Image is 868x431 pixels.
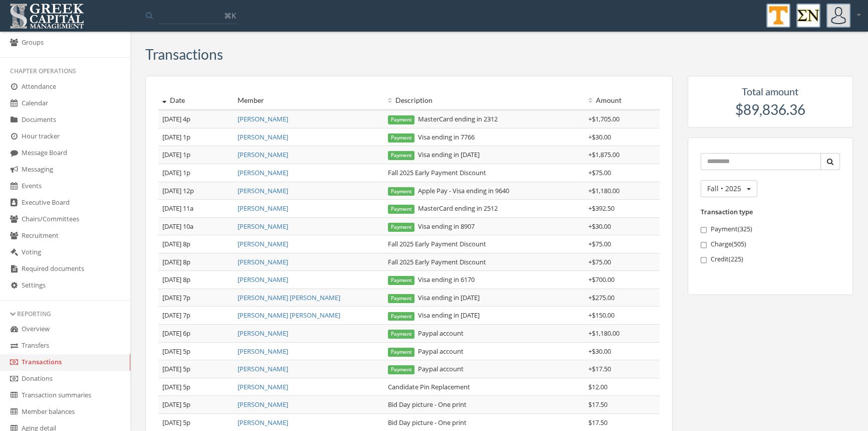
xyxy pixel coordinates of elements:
input: Payment(325) [701,227,707,233]
td: [DATE] 1p [158,164,234,182]
span: Apple Pay - Visa ending in 9640 [388,186,509,195]
span: $17.50 [588,418,607,427]
span: Payment [388,294,415,303]
a: [PERSON_NAME] [238,329,288,338]
span: + $75.00 [588,257,611,266]
span: + $1,180.00 [588,186,619,195]
td: [DATE] 1p [158,146,234,164]
label: Charge ( 505 ) [701,239,840,249]
h3: Transactions [145,47,223,62]
input: Charge(505) [701,242,707,248]
span: Visa ending in [DATE] [388,150,480,159]
span: + $30.00 [588,347,611,356]
a: [PERSON_NAME] [238,257,288,266]
td: [DATE] 6p [158,325,234,343]
span: ⌘K [224,11,236,21]
span: + $150.00 [588,311,614,320]
span: + $1,875.00 [588,150,619,159]
span: + $75.00 [588,239,611,248]
td: [DATE] 5p [158,342,234,360]
span: Payment [388,151,415,160]
a: [PERSON_NAME] [238,132,288,141]
span: Payment [388,133,415,142]
td: [DATE] 5p [158,396,234,414]
td: [DATE] 11a [158,200,234,218]
span: Paypal account [388,329,464,338]
a: [PERSON_NAME] [238,168,288,177]
span: + $275.00 [588,293,614,302]
span: Payment [388,223,415,232]
span: Payment [388,348,415,357]
a: [PERSON_NAME] [238,400,288,409]
span: Paypal account [388,347,464,356]
span: Fall • 2025 [707,184,741,193]
td: [DATE] 8p [158,271,234,289]
span: MasterCard ending in 2312 [388,114,498,123]
span: + $1,705.00 [588,114,619,123]
a: [PERSON_NAME] [PERSON_NAME] [238,311,340,320]
td: [DATE] 1p [158,128,234,146]
a: [PERSON_NAME] [238,150,288,159]
button: Fall • 2025 [701,180,757,197]
span: + $1,180.00 [588,329,619,338]
div: Description [388,95,580,105]
td: Fall 2025 Early Payment Discount [384,164,584,182]
span: Payment [388,330,415,339]
td: [DATE] 8p [158,235,234,253]
label: Payment ( 325 ) [701,224,840,234]
span: Payment [388,187,415,196]
label: Transaction type [701,207,753,217]
td: [DATE] 12p [158,182,234,200]
span: Visa ending in 7766 [388,132,475,141]
td: [DATE] 4p [158,110,234,128]
span: + $75.00 [588,168,611,177]
span: + $700.00 [588,275,614,284]
a: [PERSON_NAME] [238,204,288,213]
label: Credit ( 225 ) [701,254,840,264]
span: + $17.50 [588,364,611,373]
span: Visa ending in 8907 [388,222,475,231]
span: MasterCard ending in 2512 [388,204,498,213]
span: + $30.00 [588,222,611,231]
td: Fall 2025 Early Payment Discount [384,253,584,271]
a: [PERSON_NAME] [238,275,288,284]
a: [PERSON_NAME] [238,347,288,356]
td: Bid Day picture - One print [384,396,584,414]
div: Reporting [10,310,120,318]
div: Amount [588,95,656,105]
a: [PERSON_NAME] [PERSON_NAME] [238,293,340,302]
a: [PERSON_NAME] [238,239,288,248]
td: [DATE] 7p [158,289,234,307]
td: [DATE] 10a [158,217,234,235]
td: [DATE] 5p [158,378,234,396]
span: Payment [388,365,415,374]
span: Payment [388,115,415,124]
span: Visa ending in [DATE] [388,311,480,320]
span: $17.50 [588,400,607,409]
span: $12.00 [588,382,607,391]
a: [PERSON_NAME] [238,222,288,231]
td: Fall 2025 Early Payment Discount [384,235,584,253]
a: [PERSON_NAME] [238,114,288,123]
span: + $392.50 [588,204,614,213]
span: Payment [388,312,415,321]
div: Member [238,95,380,105]
a: [PERSON_NAME] [238,382,288,391]
input: Credit(225) [701,257,707,263]
a: [PERSON_NAME] [238,364,288,373]
td: Candidate Pin Replacement [384,378,584,396]
span: Visa ending in [DATE] [388,293,480,302]
span: Paypal account [388,364,464,373]
span: Payment [388,276,415,285]
span: + $30.00 [588,132,611,141]
a: [PERSON_NAME] [238,418,288,427]
a: [PERSON_NAME] [238,186,288,195]
span: $89,836.36 [735,101,805,118]
div: Date [162,95,230,105]
td: [DATE] 8p [158,253,234,271]
span: Payment [388,205,415,214]
td: [DATE] 5p [158,360,234,378]
span: Visa ending in 6170 [388,275,475,284]
td: [DATE] 7p [158,307,234,325]
h5: Total amount [698,86,843,97]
